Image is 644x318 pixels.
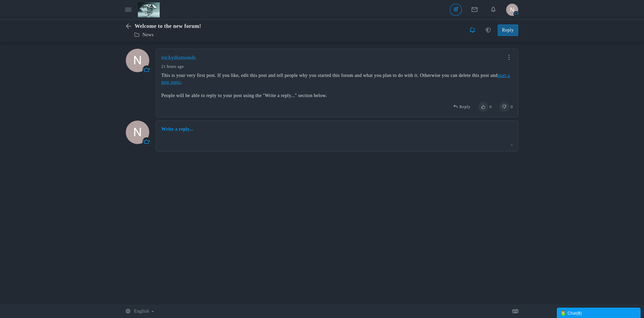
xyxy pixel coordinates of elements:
[126,121,149,144] img: a3pLvQHxNYoevJGw5YebsLnRxYoevJGw5YebsLnRxYoevJGw5YebsLnRxYoevJGw5YebsLnRxYoevJGw5YebsLnRxYoevJGw5...
[498,25,518,36] a: Reply
[506,4,518,16] img: a3pLvQHxNYoevJGw5YebsLnRxYoevJGw5YebsLnRxYoevJGw5YebsLnRxYoevJGw5YebsLnRxYoevJGw5YebsLnRxYoevJGw5...
[324,158,346,165] iframe: X Post Button
[134,309,149,314] span: English
[143,32,154,37] a: News
[161,73,510,85] a: start a new topic
[489,104,491,109] span: 0
[161,72,513,99] span: This is your very first post. If you like, edit this post and tell people why you started this fo...
[138,2,160,17] img: icon.jpg
[577,311,582,316] span: ( )
[511,104,513,109] span: 0
[161,64,184,69] time: Aug 11, 2025 5:43 PM
[135,23,201,29] span: Welcome to the new forum!
[560,309,637,316] div: Chat
[161,55,196,60] a: nickydiamonds
[453,104,470,110] a: Reply
[460,104,471,109] span: Reply
[161,126,194,133] a: Write a reply...
[126,49,149,72] img: a3pLvQHxNYoevJGw5YebsLnRxYoevJGw5YebsLnRxYoevJGw5YebsLnRxYoevJGw5YebsLnRxYoevJGw5YebsLnRxYoevJGw5...
[578,311,580,316] strong: 0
